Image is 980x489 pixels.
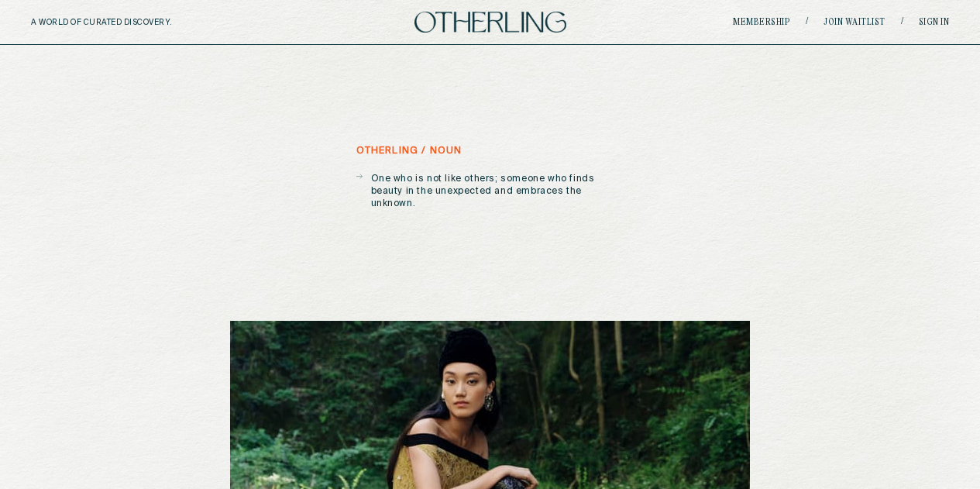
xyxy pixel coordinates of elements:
a: Join waitlist [824,18,885,27]
a: Membership [733,18,790,27]
h5: A WORLD OF CURATED DISCOVERY. [31,18,239,27]
h5: otherling / noun [356,146,462,157]
span: / [806,16,808,28]
p: One who is not like others; someone who finds beauty in the unexpected and embraces the unknown. [371,173,624,210]
a: Sign in [919,18,950,27]
span: / [901,16,903,28]
img: logo [414,12,566,33]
